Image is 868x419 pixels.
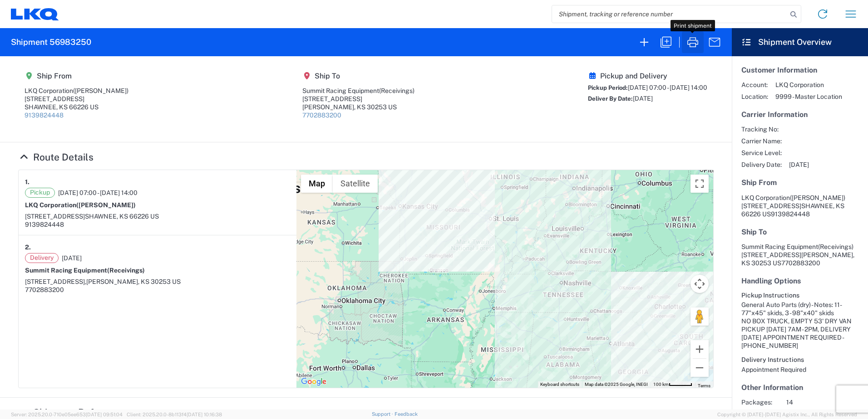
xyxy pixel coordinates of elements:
[552,5,787,23] input: Shipment, tracking or reference number
[11,412,123,417] span: Server: 2025.20.0-710e05ee653
[741,125,782,133] span: Tracking No:
[741,137,782,145] span: Carrier Name:
[25,213,85,220] span: [STREET_ADDRESS]
[299,376,329,388] img: Google
[333,175,378,193] button: Show satellite imagery
[741,277,858,285] h5: Handling Options
[85,213,159,220] span: SHAWNEE, KS 66226 US
[107,267,145,274] span: (Receivings)
[741,194,790,201] span: LKQ Corporation
[633,95,653,102] span: [DATE]
[18,151,94,163] a: Hide Details
[379,87,414,94] span: (Receivings)
[25,286,290,294] div: 7702883200
[11,37,91,48] h2: Shipment 56983250
[302,103,414,111] div: [PERSON_NAME], KS 30253 US
[18,407,129,418] a: Hide Details
[86,412,123,417] span: [DATE] 09:51:04
[741,161,782,169] span: Delivery Date:
[741,243,853,258] span: Summit Racing Equipment [STREET_ADDRESS]
[588,84,628,91] span: Pickup Period:
[690,359,709,377] button: Zoom out
[588,72,707,80] h5: Pickup and Delivery
[299,376,329,388] a: Open this area in Google Maps (opens a new window)
[789,161,809,169] span: [DATE]
[588,95,633,102] span: Deliver By Date:
[775,81,842,89] span: LKQ Corporation
[25,87,128,95] div: LKQ Corporation
[690,307,709,326] button: Drag Pegman onto the map to open Street View
[127,412,222,417] span: Client: 2025.20.0-8b113f4
[301,175,333,193] button: Show street map
[732,28,868,56] header: Shipment Overview
[690,275,709,293] button: Map camera controls
[25,188,55,198] span: Pickup
[741,149,782,157] span: Service Level:
[775,93,842,101] span: 9999 - Master Location
[741,202,801,209] span: [STREET_ADDRESS]
[741,292,858,299] h6: Pickup Instructions
[25,112,64,119] a: 9139824448
[653,382,669,387] span: 100 km
[25,267,145,274] strong: Summit Racing Equipment
[651,381,695,388] button: Map Scale: 100 km per 48 pixels
[372,411,395,417] a: Support
[818,243,853,250] span: (Receivings)
[86,278,181,285] span: [PERSON_NAME], KS 30253 US
[302,95,414,103] div: [STREET_ADDRESS]
[741,178,858,187] h5: Ship From
[25,103,128,111] div: SHAWNEE, KS 66226 US
[58,189,138,197] span: [DATE] 07:00 - [DATE] 14:00
[25,72,128,80] h5: Ship From
[302,112,341,119] a: 7702883200
[741,398,779,406] span: Packages:
[540,381,579,388] button: Keyboard shortcuts
[25,201,136,209] strong: LKQ Corporation
[187,412,222,417] span: [DATE] 10:16:38
[25,253,59,263] span: Delivery
[25,278,86,285] span: [STREET_ADDRESS],
[786,398,864,406] span: 14
[741,228,858,236] h5: Ship To
[741,66,858,74] h5: Customer Information
[790,194,845,201] span: ([PERSON_NAME])
[585,382,648,387] span: Map data ©2025 Google, INEGI
[25,242,31,253] strong: 2.
[73,87,128,94] span: ([PERSON_NAME])
[741,243,858,267] address: [PERSON_NAME], KS 30253 US
[25,95,128,103] div: [STREET_ADDRESS]
[25,176,30,188] strong: 1.
[781,259,820,267] span: 7702883200
[690,340,709,358] button: Zoom in
[741,383,858,392] h5: Other Information
[741,365,858,374] div: Appointment Required
[76,201,136,209] span: ([PERSON_NAME])
[741,81,768,89] span: Account:
[698,383,710,388] a: Terms
[25,220,290,229] div: 9139824448
[741,194,858,218] address: SHAWNEE, KS 66226 US
[741,110,858,119] h5: Carrier Information
[62,254,82,262] span: [DATE]
[771,210,810,218] span: 9139824448
[741,301,858,350] div: General Auto Parts (dry) - Notes: 11- 77"x45" skids, 3 - 98"x40" skids NO BOX TRUCK, EMPTY 53' DR...
[395,411,418,417] a: Feedback
[302,72,414,80] h5: Ship To
[690,175,709,193] button: Toggle fullscreen view
[741,93,768,101] span: Location:
[302,87,414,95] div: Summit Racing Equipment
[628,84,707,91] span: [DATE] 07:00 - [DATE] 14:00
[717,410,857,419] span: Copyright © [DATE]-[DATE] Agistix Inc., All Rights Reserved
[741,356,858,364] h6: Delivery Instructions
